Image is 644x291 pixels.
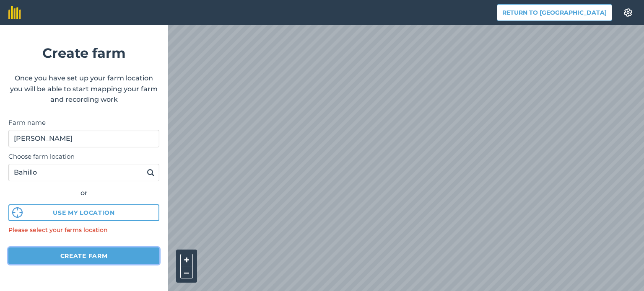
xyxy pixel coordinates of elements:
button: – [180,266,193,278]
button: Use my location [8,204,159,221]
label: Choose farm location [8,152,159,162]
button: + [180,254,193,266]
div: or [8,188,159,198]
label: Farm name [8,118,159,128]
button: Return to [GEOGRAPHIC_DATA] [497,4,612,21]
img: svg%3e [12,207,23,218]
img: fieldmargin Logo [8,6,21,19]
p: Once you have set up your farm location you will be able to start mapping your farm and recording... [8,73,159,105]
input: Enter your farm’s address [8,164,159,181]
button: Create farm [8,247,159,264]
img: A cog icon [623,8,633,17]
h1: Create farm [8,42,159,64]
input: Farm name [8,130,159,147]
div: Please select your farms location [8,225,159,234]
img: svg+xml;base64,PHN2ZyB4bWxucz0iaHR0cDovL3d3dy53My5vcmcvMjAwMC9zdmciIHdpZHRoPSIxOSIgaGVpZ2h0PSIyNC... [147,167,155,178]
